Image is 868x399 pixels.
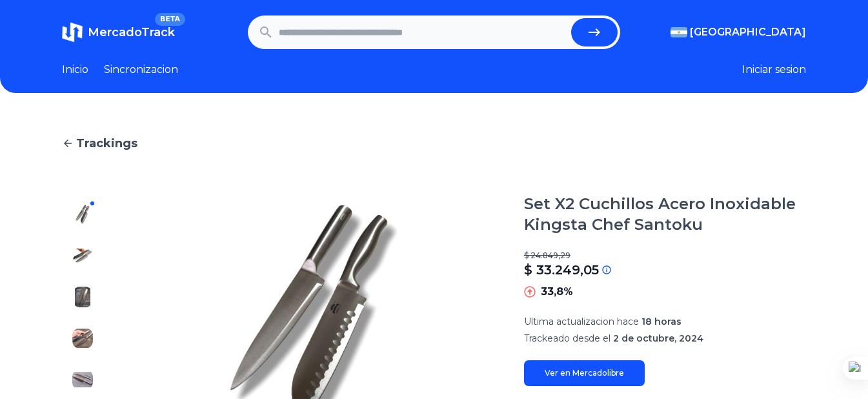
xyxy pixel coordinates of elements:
img: Set X2 Cuchillos Acero Inoxidable Kingsta Chef Santoku [72,328,93,349]
a: Ver en Mercadolibre [524,360,645,386]
button: [GEOGRAPHIC_DATA] [671,25,806,40]
img: Set X2 Cuchillos Acero Inoxidable Kingsta Chef Santoku [72,245,93,266]
span: 18 horas [641,316,681,327]
span: [GEOGRAPHIC_DATA] [690,25,806,40]
p: $ 24.849,29 [524,251,806,261]
a: MercadoTrackBETA [62,22,175,43]
span: Ultima actualizacion hace [524,316,639,327]
img: Argentina [671,27,687,37]
span: Trackings [76,134,137,152]
span: BETA [155,13,185,26]
p: 33,8% [541,284,573,300]
a: Trackings [62,134,806,152]
button: Iniciar sesion [742,62,806,77]
span: MercadoTrack [88,25,175,39]
img: Set X2 Cuchillos Acero Inoxidable Kingsta Chef Santoku [72,369,93,390]
img: Set X2 Cuchillos Acero Inoxidable Kingsta Chef Santoku [72,287,93,307]
a: Inicio [62,62,88,77]
h1: Set X2 Cuchillos Acero Inoxidable Kingsta Chef Santoku [524,194,806,235]
img: MercadoTrack [62,22,83,43]
a: Sincronizacion [104,62,178,77]
img: Set X2 Cuchillos Acero Inoxidable Kingsta Chef Santoku [72,204,93,225]
span: Trackeado desde el [524,332,611,344]
span: 2 de octubre, 2024 [613,332,703,344]
p: $ 33.249,05 [524,261,599,279]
